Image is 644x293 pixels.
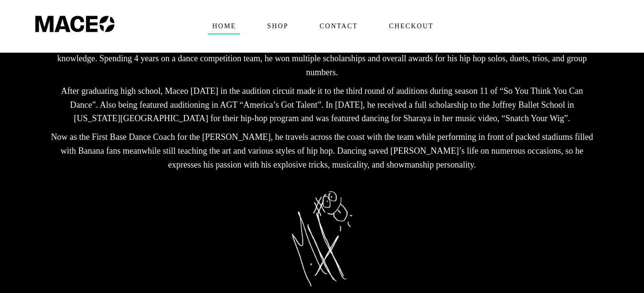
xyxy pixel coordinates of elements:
[208,19,240,34] span: Home
[316,19,362,34] span: Contact
[47,130,598,171] p: Now as the First Base Dance Coach for the [PERSON_NAME], he travels across the coast with the tea...
[292,191,352,287] img: Maceo Harrison Signature
[263,19,292,34] span: Shop
[385,19,437,34] span: Checkout
[47,84,598,125] p: After graduating high school, Maceo [DATE] in the audition circuit made it to the third round of ...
